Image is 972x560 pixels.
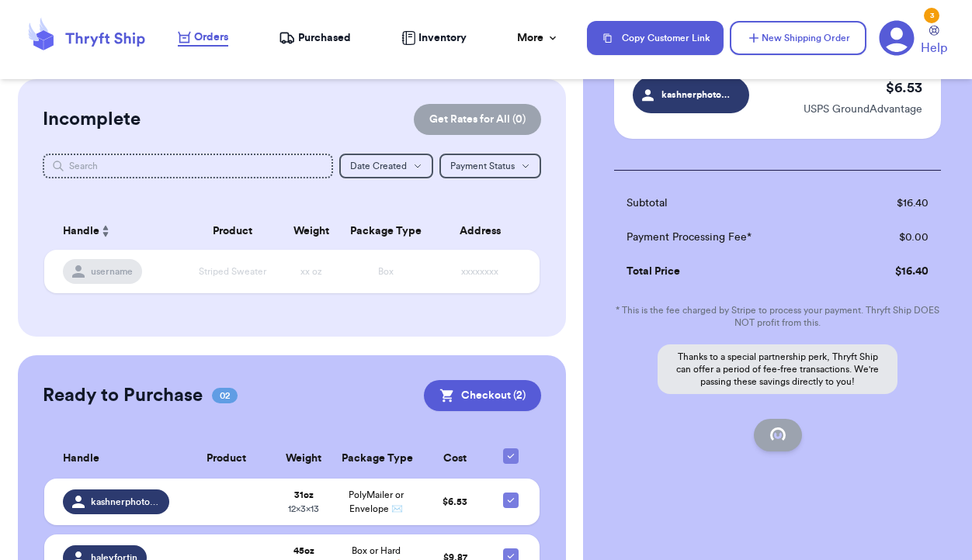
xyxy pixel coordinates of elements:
[332,439,419,479] th: Package Type
[614,220,849,254] td: Payment Processing Fee*
[199,267,266,276] span: Striped Sweater
[849,254,941,289] td: $ 16.40
[63,451,99,467] span: Handle
[587,21,724,55] button: Copy Customer Link
[99,222,112,240] button: Sort ascending
[349,490,404,513] span: PolyMailer or Envelope ✉️
[194,29,228,45] span: Orders
[849,220,941,254] td: $ 0.00
[461,267,498,276] span: xxxxxxxx
[924,8,939,23] div: 3
[439,154,541,178] button: Payment Status
[178,29,228,47] a: Orders
[921,39,947,57] span: Help
[879,20,915,56] a: 3
[450,161,515,171] span: Payment Status
[43,383,203,408] h2: Ready to Purchase
[517,30,559,46] div: More
[378,267,394,276] span: Box
[182,213,282,250] th: Product
[430,213,539,250] th: Address
[886,77,922,99] p: $ 6.53
[91,496,160,508] span: kashnerphotography
[279,30,351,46] a: Purchased
[293,546,314,555] strong: 45 oz
[401,30,467,46] a: Inventory
[921,26,947,57] a: Help
[298,30,351,46] span: Purchased
[419,439,491,479] th: Cost
[341,213,430,250] th: Package Type
[443,497,467,506] span: $ 6.53
[43,107,141,132] h2: Incomplete
[658,344,897,394] p: Thanks to a special partnership perk, Thryft Ship can offer a period of fee-free transactions. We...
[179,439,275,479] th: Product
[804,102,922,117] p: USPS GroundAdvantage
[275,439,332,479] th: Weight
[730,21,866,55] button: New Shipping Order
[849,186,941,220] td: $ 16.40
[63,223,99,240] span: Handle
[614,186,849,220] td: Subtotal
[414,104,541,135] button: Get Rates for All (0)
[91,265,133,278] span: username
[300,267,322,276] span: xx oz
[418,30,467,46] span: Inventory
[424,380,541,411] button: Checkout (2)
[339,154,433,178] button: Date Created
[350,161,407,171] span: Date Created
[282,213,342,250] th: Weight
[661,88,735,102] span: kashnerphotography
[294,490,314,500] strong: 31 oz
[288,504,319,513] span: 12 x 3 x 13
[43,154,333,178] input: Search
[614,254,849,289] td: Total Price
[614,304,941,329] p: * This is the fee charged by Stripe to process your payment. Thryft Ship DOES NOT profit from this.
[212,388,238,403] span: 02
